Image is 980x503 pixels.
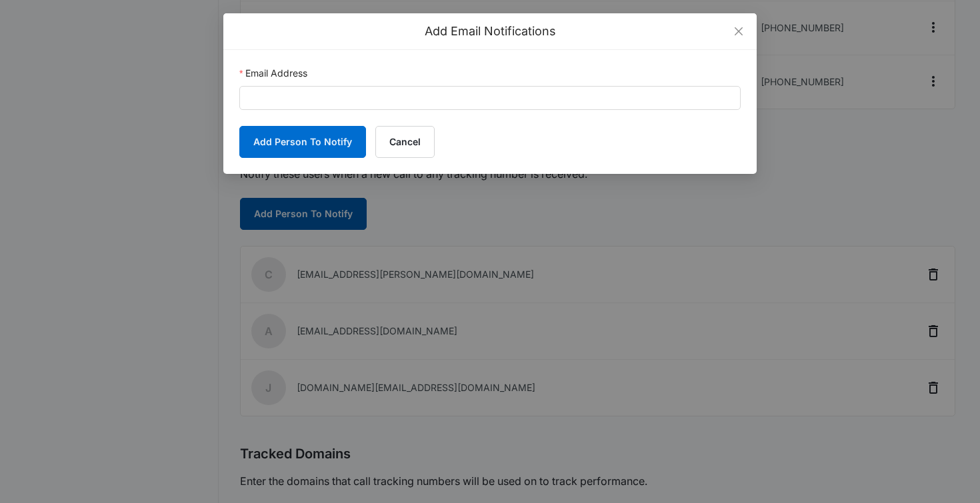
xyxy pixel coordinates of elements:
[239,66,307,81] label: Email Address
[733,26,744,37] span: close
[721,13,757,49] button: Close
[239,24,741,39] div: Add Email Notifications
[239,126,366,158] button: Add Person To Notify
[239,86,741,110] input: Email Address
[375,126,435,158] button: Cancel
